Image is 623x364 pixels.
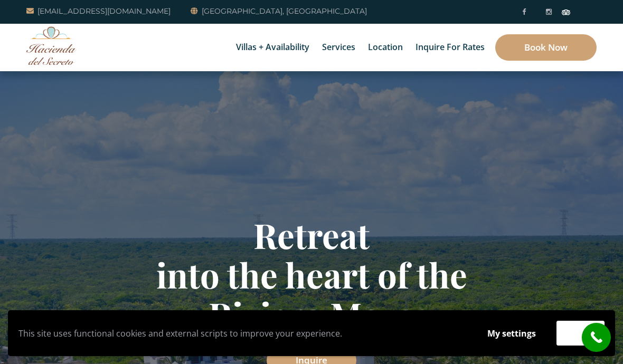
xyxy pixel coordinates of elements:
a: Services [317,24,361,71]
a: call [582,323,611,352]
a: [EMAIL_ADDRESS][DOMAIN_NAME] [26,5,171,17]
button: Accept [556,321,605,346]
a: Book Now [495,34,597,61]
a: Villas + Availability [231,24,315,71]
p: This site uses functional cookies and external scripts to improve your experience. [18,325,467,341]
i: call [584,325,608,349]
img: Tripadvisor_logomark.svg [562,9,570,15]
img: Awesome Logo [26,26,77,65]
h1: Retreat into the heart of the Riviera Maya [66,215,557,334]
a: [GEOGRAPHIC_DATA], [GEOGRAPHIC_DATA] [191,5,367,17]
a: Location [363,24,408,71]
button: My settings [477,321,546,346]
a: Inquire for Rates [410,24,490,71]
